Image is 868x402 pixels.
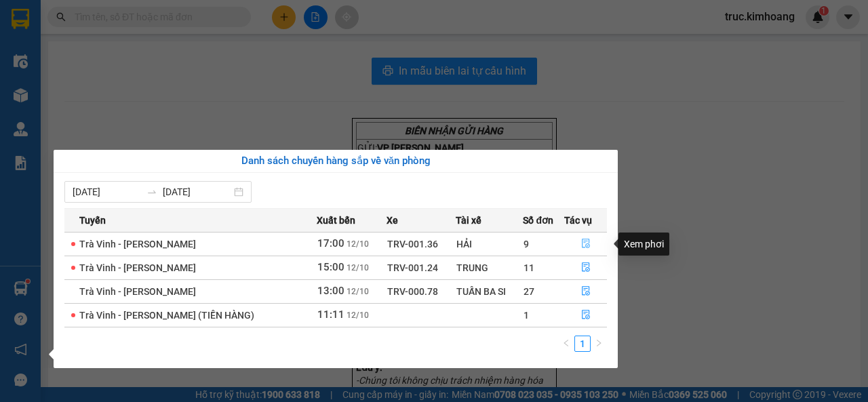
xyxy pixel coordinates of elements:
[79,262,196,273] span: Trà Vinh - [PERSON_NAME]
[317,261,344,273] span: 15:00
[581,310,591,321] span: file-done
[387,286,438,297] span: TRV-000.78
[565,281,607,302] button: file-done
[618,233,669,256] div: Xem phơi
[558,336,574,352] button: left
[79,286,196,297] span: Trà Vinh - [PERSON_NAME]
[79,310,254,321] span: Trà Vinh - [PERSON_NAME] (TIỀN HÀNG)
[456,284,522,299] div: TUẤN BA SI
[64,153,607,169] div: Danh sách chuyến hàng sắp về văn phòng
[347,310,369,320] span: 12/10
[565,233,607,255] button: file-done
[146,186,157,197] span: to
[347,239,369,249] span: 12/10
[524,286,534,297] span: 27
[5,26,198,52] p: GỬI:
[79,239,196,249] span: Trà Vinh - [PERSON_NAME]
[456,237,522,252] div: HẢI
[524,262,534,273] span: 11
[574,336,591,352] li: 1
[591,336,607,352] li: Next Page
[456,260,522,275] div: TRUNG
[575,336,590,351] a: 1
[73,73,109,86] span: A ĐỊNH
[5,26,126,52] span: VP [PERSON_NAME] ([GEOGRAPHIC_DATA]) -
[35,88,82,101] span: K BAO BỂ
[581,262,591,273] span: file-done
[5,58,198,71] p: NHẬN:
[581,239,591,249] span: file-done
[456,213,481,228] span: Tài xế
[45,7,157,20] strong: BIÊN NHẬN GỬI HÀNG
[591,336,607,352] button: right
[524,310,529,321] span: 1
[524,239,529,249] span: 9
[387,262,438,273] span: TRV-001.24
[595,339,603,347] span: right
[558,336,574,352] li: Previous Page
[347,287,369,296] span: 12/10
[564,213,592,228] span: Tác vụ
[565,304,607,326] button: file-done
[79,213,106,228] span: Tuyến
[5,88,82,101] span: GIAO:
[317,308,344,321] span: 11:11
[347,263,369,273] span: 12/10
[146,186,157,197] span: swap-right
[387,239,438,249] span: TRV-001.36
[581,286,591,297] span: file-done
[387,213,398,228] span: Xe
[73,184,141,199] input: Từ ngày
[565,257,607,279] button: file-done
[5,73,109,86] span: 0965550169 -
[317,213,355,228] span: Xuất bến
[163,184,231,199] input: Đến ngày
[523,213,553,228] span: Số đơn
[38,58,132,71] span: VP Trà Vinh (Hàng)
[562,339,570,347] span: left
[317,285,344,297] span: 13:00
[317,237,344,249] span: 17:00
